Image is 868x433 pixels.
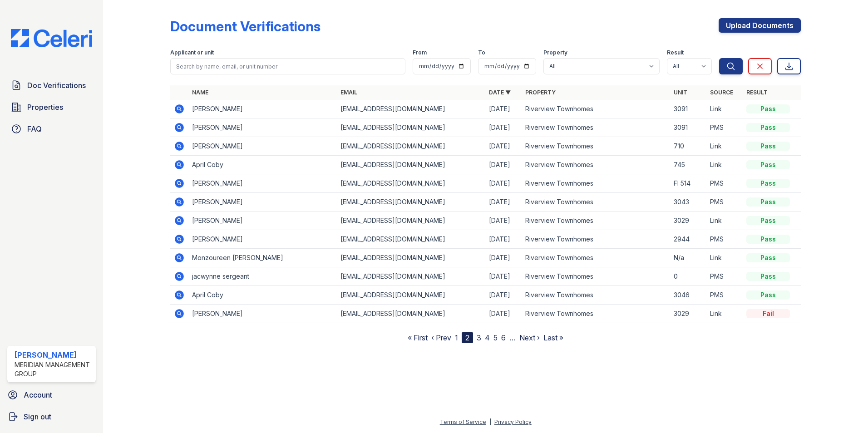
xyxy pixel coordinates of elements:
td: 745 [670,156,706,174]
div: Pass [746,104,790,113]
td: [PERSON_NAME] [188,230,337,249]
div: Fail [746,309,790,318]
a: Name [192,89,208,96]
a: 4 [485,333,490,342]
td: [EMAIL_ADDRESS][DOMAIN_NAME] [337,212,485,230]
td: Riverview Townhomes [522,286,670,305]
td: N/a [670,249,706,267]
td: Link [706,305,743,323]
td: [DATE] [485,305,522,323]
label: From [413,49,427,56]
td: [DATE] [485,230,522,249]
a: Account [4,386,99,404]
div: Pass [746,290,790,300]
td: Riverview Townhomes [522,212,670,230]
a: Result [746,89,768,96]
td: [PERSON_NAME] [188,174,337,193]
div: Pass [746,123,790,132]
td: [PERSON_NAME] [188,212,337,230]
td: PMS [706,286,743,305]
div: Pass [746,216,790,225]
td: Riverview Townhomes [522,137,670,156]
td: [DATE] [485,118,522,137]
td: PMS [706,230,743,249]
td: PMS [706,193,743,212]
td: Link [706,212,743,230]
td: Riverview Townhomes [522,305,670,323]
td: Riverview Townhomes [522,100,670,118]
a: Unit [674,89,687,96]
img: CE_Logo_Blue-a8612792a0a2168367f1c8372b55b34899dd931a85d93a1a3d3e32e68fde9ad4.png [4,29,99,47]
span: Account [24,389,52,400]
label: Applicant or unit [170,49,214,56]
td: 3029 [670,212,706,230]
div: Pass [746,272,790,281]
span: Sign out [24,411,51,422]
td: Riverview Townhomes [522,193,670,212]
td: 3046 [670,286,706,305]
a: 6 [501,333,506,342]
a: Date ▼ [489,89,511,96]
div: Pass [746,160,790,169]
td: Riverview Townhomes [522,230,670,249]
div: Pass [746,235,790,244]
td: [DATE] [485,156,522,174]
a: Doc Verifications [7,76,96,94]
div: Pass [746,253,790,262]
div: [PERSON_NAME] [15,349,92,360]
td: Link [706,100,743,118]
span: FAQ [27,123,42,134]
td: [EMAIL_ADDRESS][DOMAIN_NAME] [337,137,485,156]
span: Doc Verifications [27,80,86,91]
td: Riverview Townhomes [522,267,670,286]
td: jacwynne sergeant [188,267,337,286]
a: Source [710,89,733,96]
td: Link [706,156,743,174]
td: Link [706,249,743,267]
td: [EMAIL_ADDRESS][DOMAIN_NAME] [337,118,485,137]
td: [DATE] [485,249,522,267]
a: Privacy Policy [494,418,532,425]
a: Sign out [4,408,99,426]
div: | [489,418,491,425]
td: [EMAIL_ADDRESS][DOMAIN_NAME] [337,174,485,193]
td: PMS [706,118,743,137]
td: [EMAIL_ADDRESS][DOMAIN_NAME] [337,230,485,249]
td: April Coby [188,286,337,305]
td: [EMAIL_ADDRESS][DOMAIN_NAME] [337,193,485,212]
a: Upload Documents [719,18,801,33]
td: [PERSON_NAME] [188,305,337,323]
td: 3043 [670,193,706,212]
td: 3091 [670,100,706,118]
td: [EMAIL_ADDRESS][DOMAIN_NAME] [337,249,485,267]
td: [DATE] [485,267,522,286]
span: … [509,332,516,343]
label: To [478,49,485,56]
td: Riverview Townhomes [522,156,670,174]
td: [PERSON_NAME] [188,193,337,212]
div: Pass [746,142,790,151]
a: FAQ [7,120,96,138]
td: [DATE] [485,286,522,305]
a: Last » [543,333,563,342]
td: [DATE] [485,212,522,230]
div: Pass [746,197,790,207]
td: 2944 [670,230,706,249]
div: Meridian Management Group [15,360,92,379]
a: 5 [493,333,498,342]
a: Email [340,89,357,96]
a: Terms of Service [440,418,486,425]
a: « First [408,333,428,342]
td: PMS [706,174,743,193]
a: Next › [519,333,540,342]
td: [DATE] [485,174,522,193]
td: Riverview Townhomes [522,174,670,193]
td: 3029 [670,305,706,323]
td: 710 [670,137,706,156]
td: [PERSON_NAME] [188,100,337,118]
td: [DATE] [485,193,522,212]
td: [EMAIL_ADDRESS][DOMAIN_NAME] [337,267,485,286]
a: 1 [455,333,458,342]
td: [EMAIL_ADDRESS][DOMAIN_NAME] [337,305,485,323]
